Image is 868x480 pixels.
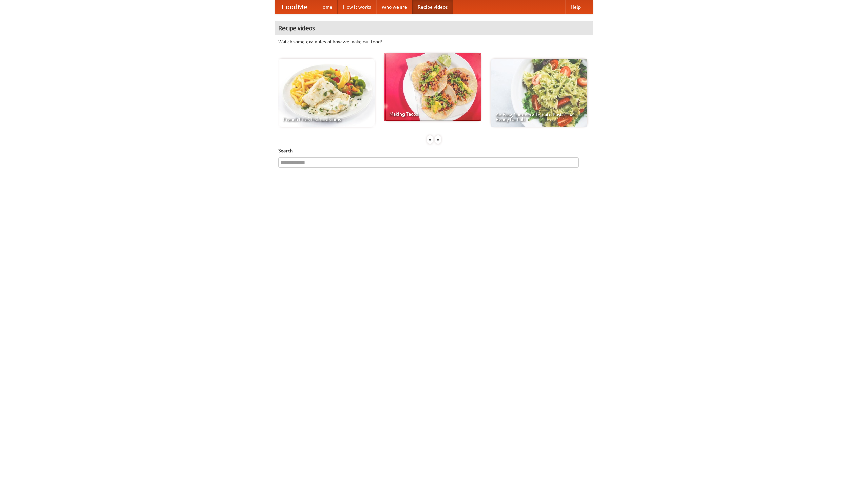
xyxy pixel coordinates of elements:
[278,38,590,45] p: Watch some examples of how we make our food!
[435,135,441,144] div: »
[275,0,314,14] a: FoodMe
[338,0,376,14] a: How it works
[384,53,481,121] a: Making Tacos
[314,0,338,14] a: Home
[427,135,433,144] div: «
[283,117,370,122] span: French Fries Fish and Chips
[496,112,583,122] span: An Easy, Summery Tomato Pasta That's Ready for Fall
[376,0,412,14] a: Who we are
[278,147,590,154] h5: Search
[389,112,476,116] span: Making Tacos
[491,59,587,127] a: An Easy, Summery Tomato Pasta That's Ready for Fall
[275,21,593,35] h4: Recipe videos
[565,0,586,14] a: Help
[278,59,375,127] a: French Fries Fish and Chips
[412,0,453,14] a: Recipe videos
